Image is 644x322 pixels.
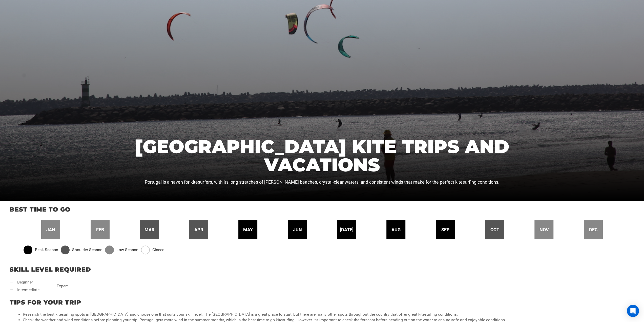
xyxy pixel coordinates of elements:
span: Shoulder Season [72,247,102,253]
div: Open Intercom Messenger [627,305,639,317]
h1: [GEOGRAPHIC_DATA] Kite Trips and Vacations [77,137,568,174]
p: Portugal is a haven for kitesurfers, with its long stretches of [PERSON_NAME] beaches, crystal-cl... [77,179,568,185]
span: sep [441,226,449,233]
span: jan [46,226,55,233]
span: feb [96,226,104,233]
span: — [10,287,13,293]
span: [DATE] [340,226,354,233]
p: Skill Level Required [10,265,634,274]
span: Low Season [116,247,138,253]
span: may [243,226,253,233]
li: Research the best kitesurfing spots in [GEOGRAPHIC_DATA] and choose one that suits your skill lev... [23,312,631,317]
span: aug [391,226,401,233]
li: beginner [10,279,39,285]
span: nov [539,226,549,233]
span: dec [589,226,598,233]
span: jun [293,226,302,233]
li: intermediate [10,287,39,293]
span: Closed [152,247,164,253]
span: — [10,279,13,285]
span: — [50,283,53,289]
p: Best time to go [10,205,634,214]
p: Tips for your trip [10,298,634,307]
span: apr [194,226,203,233]
span: Peak Season [35,247,58,253]
span: oct [490,226,499,233]
span: mar [144,226,154,233]
li: expert [50,283,68,289]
